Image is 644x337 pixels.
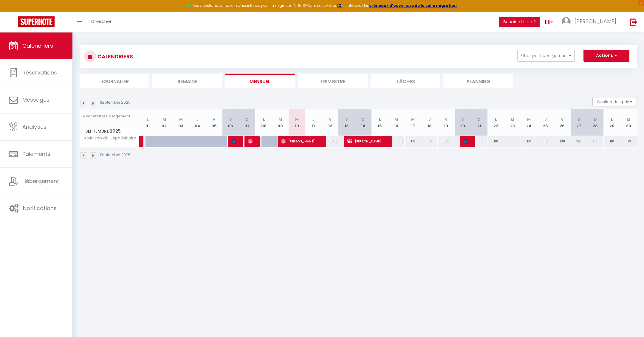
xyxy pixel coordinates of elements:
th: 15 [371,109,388,136]
abbr: S [578,117,580,122]
abbr: J [312,117,315,122]
div: 110 [388,136,405,147]
th: 24 [521,109,538,136]
abbr: S [461,117,464,122]
th: 11 [305,109,322,136]
p: Septembre 2025 [100,100,131,105]
abbr: M [627,117,630,122]
abbr: D [362,117,365,122]
a: Chercher [86,12,116,32]
abbr: L [495,117,497,122]
div: 110 [537,136,554,147]
abbr: M [394,117,398,122]
div: 110 [521,136,538,147]
th: 02 [156,109,173,136]
span: Messages [22,96,49,103]
th: 03 [173,109,189,136]
abbr: J [544,117,547,122]
h3: CALENDRIERS [96,50,133,63]
abbr: S [229,117,232,122]
li: Journalier [80,74,149,88]
div: 110 [322,136,338,147]
span: Chercher [91,18,112,24]
th: 05 [206,109,222,136]
abbr: M [179,117,183,122]
th: 16 [388,109,405,136]
th: 10 [289,109,305,136]
abbr: S [345,117,348,122]
th: 20 [454,109,471,136]
button: Gestion des prix [592,97,637,106]
img: ... [562,17,571,26]
abbr: D [246,117,249,122]
div: 110 [487,136,504,147]
abbr: J [428,117,431,122]
span: [PERSON_NAME] [463,136,469,147]
span: [PERSON_NAME] [575,18,616,25]
th: 08 [256,109,272,136]
div: 110 [471,136,488,147]
abbr: D [594,117,597,122]
span: [PERSON_NAME] [281,136,320,147]
th: 09 [272,109,289,136]
span: [PERSON_NAME] [231,136,237,147]
abbr: L [263,117,265,122]
div: 130 [570,136,587,147]
abbr: M [295,117,299,122]
th: 01 [140,109,156,136]
li: Tâches [371,74,440,88]
abbr: M [278,117,282,122]
a: ICI [337,3,343,8]
div: 110 [405,136,421,147]
div: 110 [421,136,438,147]
span: Hébergement [22,177,59,185]
button: Filtrer par hébergement [517,50,575,62]
span: Calendriers [22,42,53,49]
abbr: J [196,117,199,122]
abbr: V [561,117,563,122]
abbr: L [611,117,613,122]
button: Ouvrir le widget de chat LiveChat [5,2,23,20]
div: 110 [604,136,620,147]
div: 110 [504,136,521,147]
th: 21 [471,109,488,136]
th: 13 [338,109,355,136]
button: Actions [583,50,629,62]
th: 18 [421,109,438,136]
input: Rechercher un logement... [83,111,136,122]
abbr: M [527,117,531,122]
abbr: V [329,117,332,122]
th: 26 [554,109,571,136]
img: logout [630,18,637,26]
a: créneaux d'ouverture de la salle migration [369,3,457,8]
div: 110 [587,136,604,147]
th: 30 [620,109,637,136]
abbr: V [445,117,448,122]
th: 07 [239,109,256,136]
li: Semaine [152,74,222,88]
th: 23 [504,109,521,136]
div: 110 [620,136,637,147]
span: Notifications [23,204,57,212]
abbr: L [379,117,381,122]
abbr: M [162,117,166,122]
th: 12 [322,109,338,136]
span: Paiements [22,150,50,158]
th: 04 [189,109,206,136]
img: Super Booking [18,16,55,27]
span: Septembre 2025 [80,127,139,136]
abbr: M [511,117,514,122]
span: [PERSON_NAME] [248,136,253,147]
li: Planning [443,74,513,88]
span: Analytics [22,123,47,131]
abbr: M [411,117,415,122]
span: Réservations [22,69,57,76]
li: Trimestre [298,74,368,88]
button: Besoin d'aide ? [499,17,540,27]
abbr: L [147,117,148,122]
div: 130 [554,136,571,147]
th: 29 [604,109,620,136]
th: 06 [222,109,239,136]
